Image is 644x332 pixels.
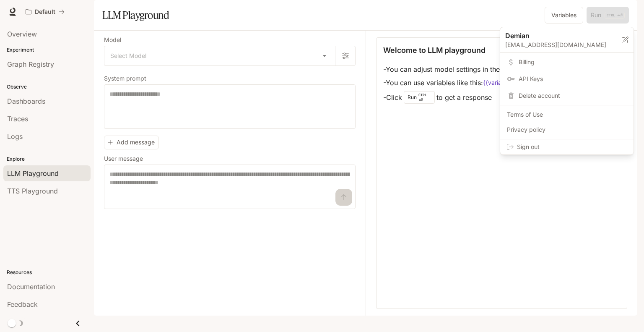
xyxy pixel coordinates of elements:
a: Terms of Use [502,107,632,122]
div: Demian[EMAIL_ADDRESS][DOMAIN_NAME] [500,27,634,53]
p: [EMAIL_ADDRESS][DOMAIN_NAME] [505,41,622,49]
span: Privacy policy [507,125,627,134]
span: API Keys [519,75,627,83]
div: Sign out [500,139,634,154]
div: Delete account [502,88,632,103]
span: Sign out [517,143,627,151]
a: Billing [502,55,632,70]
span: Billing [519,58,627,66]
span: Delete account [519,91,627,100]
p: Demian [505,31,608,41]
span: Terms of Use [507,110,627,119]
a: API Keys [502,71,632,86]
a: Privacy policy [502,122,632,137]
